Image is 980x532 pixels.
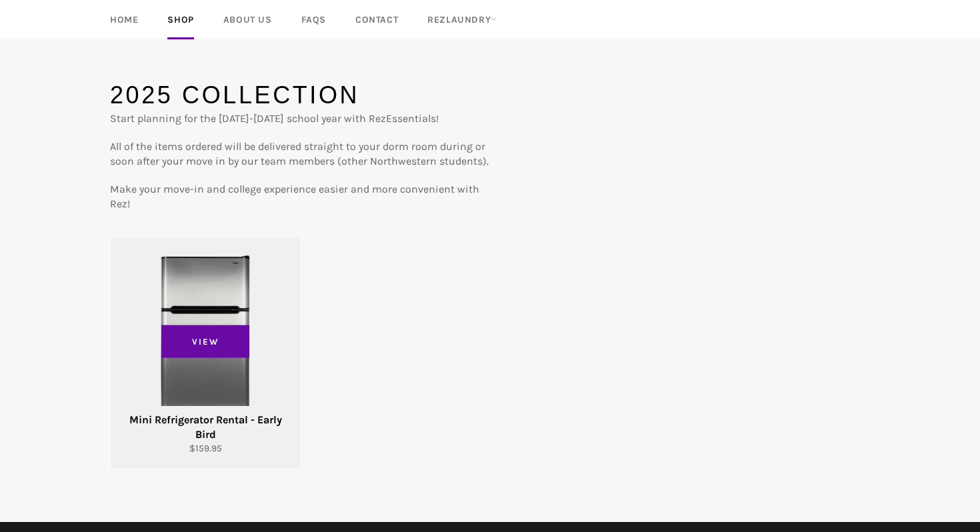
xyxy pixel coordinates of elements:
p: Start planning for the [DATE]-[DATE] school year with RezEssentials! [110,111,490,126]
a: Mini Refrigerator Rental - Early Bird Mini Refrigerator Rental - Early Bird $159.95 View [110,238,300,469]
span: View [161,325,249,358]
p: All of the items ordered will be delivered straight to your dorm room during or soon after your m... [110,139,490,169]
div: Mini Refrigerator Rental - Early Bird [119,413,292,442]
p: Make your move-in and college experience easier and more convenient with Rez! [110,182,490,211]
h1: 2025 Collection [110,79,490,112]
